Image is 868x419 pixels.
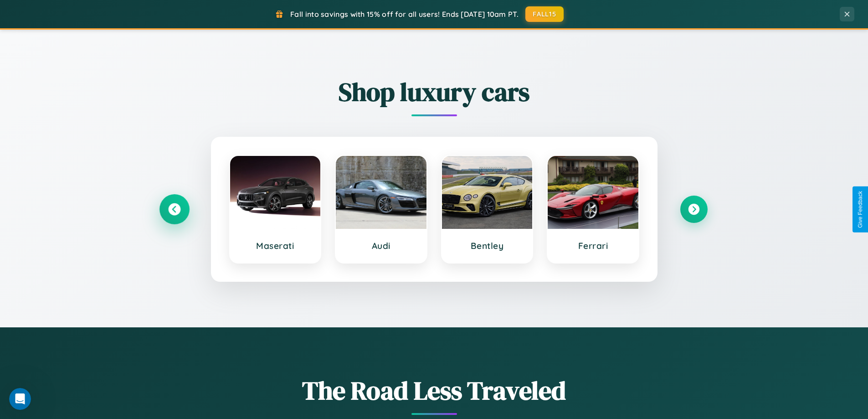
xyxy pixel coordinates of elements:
[161,74,708,109] h2: Shop luxury cars
[857,191,863,228] div: Give Feedback
[239,240,312,251] h3: Maserati
[525,6,564,22] button: FALL15
[290,10,519,19] span: Fall into savings with 15% off for all users! Ends [DATE] 10am PT.
[451,240,524,251] h3: Bentley
[9,388,31,410] iframe: Intercom live chat
[557,240,629,251] h3: Ferrari
[161,373,708,408] h1: The Road Less Traveled
[345,240,417,251] h3: Audi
